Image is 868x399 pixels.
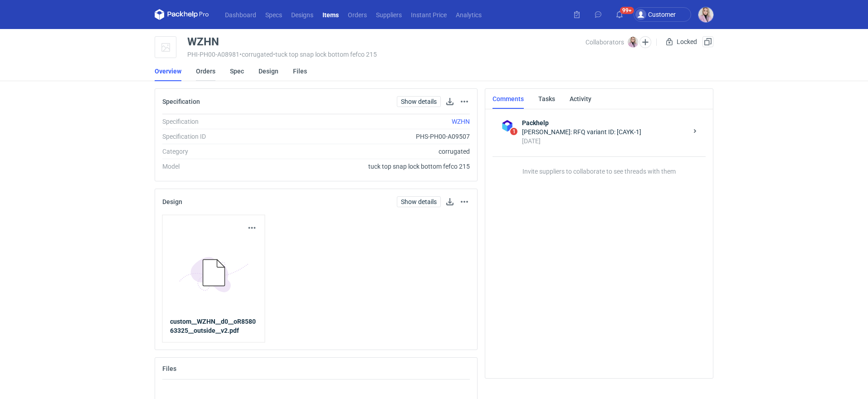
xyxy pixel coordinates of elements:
[162,198,182,205] h2: Design
[522,118,688,127] strong: Packhelp
[538,89,555,109] a: Tasks
[273,51,377,58] span: • tuck top snap lock bottom fefco 215
[162,365,176,372] h2: Files
[570,89,591,109] a: Activity
[635,9,676,20] div: Customer
[585,39,624,46] span: Collaborators
[162,162,285,171] div: Model
[220,9,261,20] a: Dashboard
[702,36,713,47] button: Duplicate Item
[397,96,441,107] a: Show details
[196,61,215,81] a: Orders
[318,9,343,20] a: Items
[522,136,688,146] div: [DATE]
[451,9,486,20] a: Analytics
[162,132,285,141] div: Specification ID
[155,61,181,81] a: Overview
[452,118,470,125] a: WZHN
[664,36,699,47] div: Locked
[343,9,371,20] a: Orders
[698,7,713,22] img: Klaudia Wiśniewska
[522,127,688,136] div: [PERSON_NAME]: RFQ variant ID: [CAYK-1]
[628,37,639,48] img: Klaudia Wiśniewska
[247,223,258,234] button: Actions
[170,317,258,335] a: custom__WZHN__d0__oR858063325__outside__v2.pdf
[397,196,441,207] a: Show details
[162,117,285,126] div: Specification
[634,7,698,22] button: Customer
[285,162,470,171] div: tuck top snap lock bottom fefco 215
[459,96,470,107] button: Actions
[285,132,470,141] div: PHS-PH00-A09507
[612,7,627,22] button: 99+
[444,196,455,207] button: Download design
[500,118,515,133] img: Packhelp
[261,9,287,20] a: Specs
[459,196,470,207] button: Actions
[230,61,244,81] a: Spec
[406,9,451,20] a: Instant Price
[239,51,273,58] span: • corrugated
[639,36,651,48] button: Edit collaborators
[187,51,585,58] div: PHI-PH00-A08981
[493,89,524,109] a: Comments
[371,9,406,20] a: Suppliers
[493,156,706,175] p: Invite suppliers to collaborate to see threads with them
[187,36,219,47] div: WZHN
[293,61,307,81] a: Files
[162,147,285,156] div: Category
[285,147,470,156] div: corrugated
[162,98,200,105] h2: Specification
[510,128,517,135] span: 1
[444,96,455,107] button: Download specification
[258,61,278,81] a: Design
[170,318,256,334] strong: custom__WZHN__d0__oR858063325__outside__v2.pdf
[287,9,318,20] a: Designs
[155,9,209,20] svg: Packhelp Pro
